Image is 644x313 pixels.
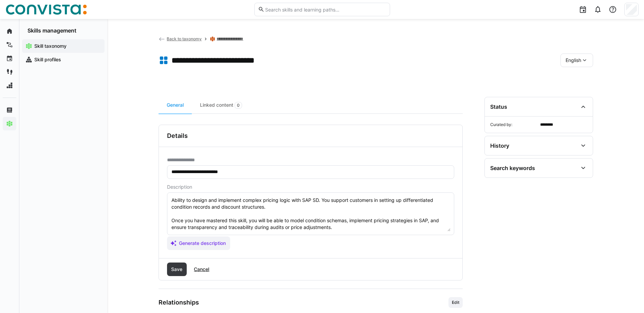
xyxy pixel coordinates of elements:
[167,36,202,41] span: Back to taxonomy
[192,97,250,113] div: Linked content
[170,266,183,273] span: Save
[264,6,386,13] input: Search skills and learning paths…
[193,266,210,273] span: Cancel
[167,184,192,190] span: Description
[566,57,581,64] span: English
[448,297,463,308] button: Edit
[159,299,199,306] h3: Relationships
[178,240,227,247] span: Generate description
[237,103,240,108] span: 0
[167,132,188,140] h3: Details
[167,236,231,250] button: Generate description
[490,142,509,149] div: History
[159,97,192,113] div: General
[490,122,537,127] span: Curated by:
[189,263,214,276] button: Cancel
[490,165,535,171] div: Search keywords
[167,263,187,276] button: Save
[451,300,460,305] span: Edit
[159,36,202,41] a: Back to taxonomy
[490,103,507,110] div: Status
